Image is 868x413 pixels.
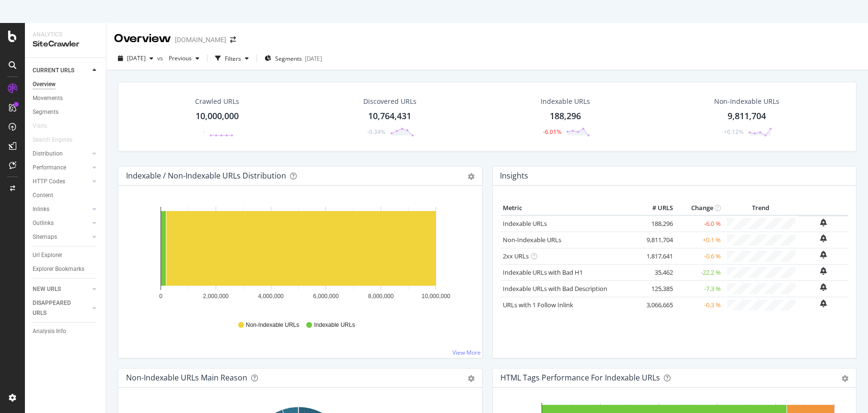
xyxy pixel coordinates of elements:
[820,267,827,275] div: bell-plus
[675,280,723,297] td: -7.3 %
[33,39,98,50] div: SiteCrawler
[33,121,57,131] a: Visits
[33,250,99,260] a: Url Explorer
[33,66,90,76] a: CURRENT URLS
[33,284,90,294] a: NEW URLS
[842,375,848,382] div: gear
[503,268,583,277] a: Indexable URLs with Bad H1
[820,300,827,307] div: bell-plus
[503,252,529,260] a: 2xx URLs
[541,97,590,106] div: Indexable URLs
[261,51,326,66] button: Segments[DATE]
[175,35,226,45] div: [DOMAIN_NAME]
[33,163,90,173] a: Performance
[313,293,339,300] text: 6,000,000
[500,373,660,382] div: HTML Tags Performance for Indexable URLs
[225,55,241,63] div: Filters
[203,293,229,300] text: 2,000,000
[675,297,723,313] td: -0.3 %
[33,204,49,214] div: Inlinks
[127,54,146,62] span: 2025 Jul. 18th
[421,293,450,300] text: 10,000,000
[33,135,72,145] div: Search Engines
[637,201,675,215] th: # URLS
[33,250,62,260] div: Url Explorer
[33,232,90,242] a: Sitemaps
[503,284,607,293] a: Indexable URLs with Bad Description
[33,107,99,117] a: Segments
[126,201,471,312] svg: A chart.
[33,177,90,187] a: HTTP Codes
[33,107,58,117] div: Segments
[33,177,65,187] div: HTTP Codes
[723,201,798,215] th: Trend
[637,264,675,280] td: 35,462
[820,283,827,291] div: bell-plus
[468,375,475,382] div: gear
[157,54,165,62] span: vs
[165,51,203,66] button: Previous
[33,204,90,214] a: Inlinks
[835,380,858,403] iframe: Intercom live chat
[637,232,675,248] td: 9,811,704
[675,232,723,248] td: +0.1 %
[33,190,53,201] div: Content
[468,173,475,180] div: gear
[33,218,90,228] a: Outlinks
[33,93,63,103] div: Movements
[126,171,286,180] div: Indexable / Non-Indexable URLs Distribution
[724,128,743,136] div: +0.12%
[211,51,253,66] button: Filters
[230,36,236,43] div: arrow-right-arrow-left
[196,110,239,123] div: 10,000,000
[126,373,247,382] div: Non-Indexable URLs Main Reason
[367,128,385,136] div: -0.34%
[820,219,827,226] div: bell-plus
[33,79,56,89] div: Overview
[33,298,90,318] a: DISAPPEARED URLS
[543,128,561,136] div: -6.01%
[33,79,99,89] a: Overview
[33,31,98,39] div: Analytics
[452,348,481,357] a: View More
[165,54,192,62] span: Previous
[258,293,284,300] text: 4,000,000
[503,235,561,244] a: Non-Indexable URLs
[33,190,99,201] a: Content
[820,234,827,242] div: bell-plus
[675,215,723,232] td: -6.0 %
[159,293,162,300] text: 0
[503,219,547,228] a: Indexable URLs
[33,66,74,76] div: CURRENT URLS
[714,97,779,106] div: Non-Indexable URLs
[637,280,675,297] td: 125,385
[314,321,355,329] span: Indexable URLs
[195,97,239,106] div: Crawled URLs
[33,264,99,274] a: Explorer Bookmarks
[363,97,417,106] div: Discovered URLs
[114,31,171,47] div: Overview
[33,232,57,242] div: Sitemaps
[500,169,528,182] h4: Insights
[675,248,723,264] td: -0.6 %
[33,264,84,274] div: Explorer Bookmarks
[275,55,302,63] span: Segments
[114,51,157,66] button: [DATE]
[500,201,637,215] th: Metric
[368,110,411,123] div: 10,764,431
[637,297,675,313] td: 3,066,665
[675,201,723,215] th: Change
[33,298,81,318] div: DISAPPEARED URLS
[637,248,675,264] td: 1,817,641
[33,121,47,131] div: Visits
[305,55,322,63] div: [DATE]
[246,321,299,329] span: Non-Indexable URLs
[728,110,766,123] div: 9,811,704
[33,163,66,173] div: Performance
[368,293,394,300] text: 8,000,000
[675,264,723,280] td: -22.2 %
[33,149,63,159] div: Distribution
[203,128,205,136] div: -
[33,135,82,145] a: Search Engines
